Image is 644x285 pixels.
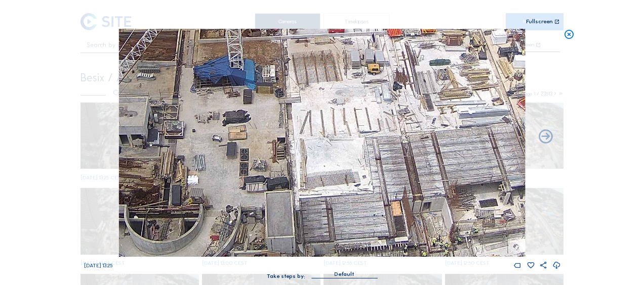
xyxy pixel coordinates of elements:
[526,19,553,25] div: Fullscreen
[84,262,112,269] span: [DATE] 13:25
[537,129,554,146] i: Back
[311,270,377,278] div: Default
[267,273,305,279] div: Take steps by:
[119,29,525,257] img: Image
[334,270,354,279] div: Default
